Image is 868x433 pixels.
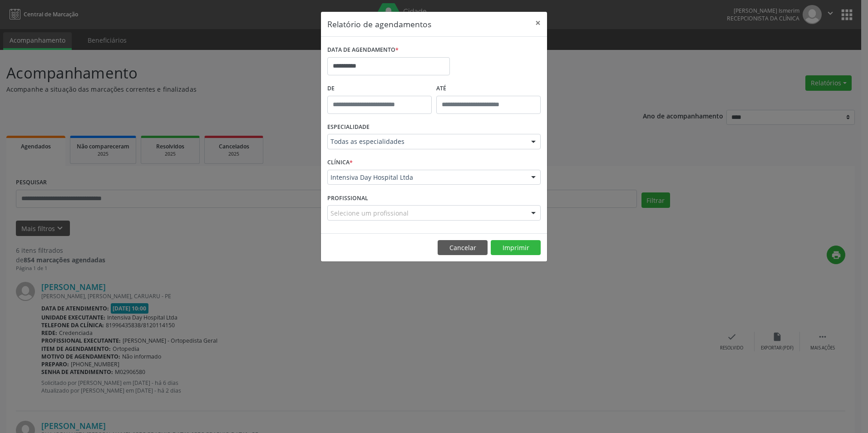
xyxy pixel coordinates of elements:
span: Todas as especialidades [330,137,522,146]
button: Close [529,12,547,34]
label: CLÍNICA [327,156,353,170]
h5: Relatório de agendamentos [327,18,431,30]
label: PROFISSIONAL [327,191,368,205]
button: Cancelar [438,240,488,256]
label: ATÉ [436,82,541,96]
span: Selecione um profissional [330,208,409,218]
label: ESPECIALIDADE [327,120,370,134]
label: De [327,82,432,96]
span: Intensiva Day Hospital Ltda [330,173,522,182]
label: DATA DE AGENDAMENTO [327,43,399,57]
button: Imprimir [491,240,541,256]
